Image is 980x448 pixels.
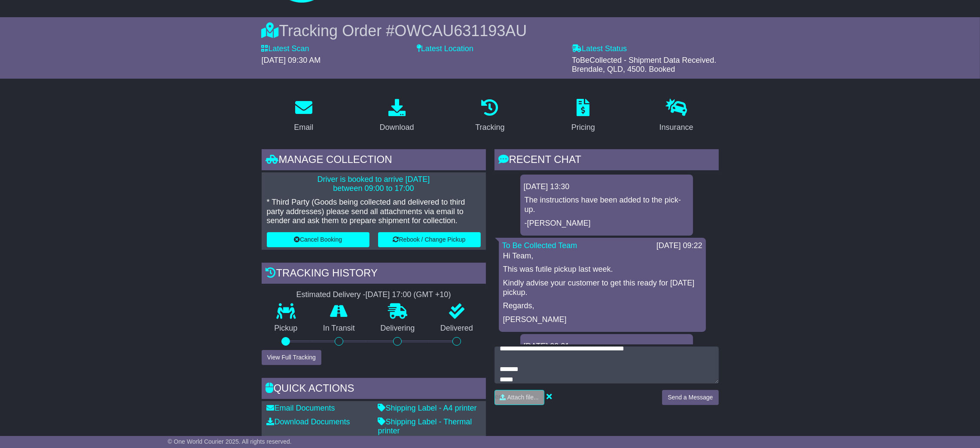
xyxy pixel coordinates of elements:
div: RECENT CHAT [495,149,719,172]
a: Download Documents [267,417,350,426]
p: * Third Party (Goods being collected and delivered to third party addresses) please send all atta... [267,198,481,226]
a: Insurance [654,96,699,136]
span: ToBeCollected - Shipment Data Received. Brendale, QLD, 4500. Booked [572,56,716,74]
div: [DATE] 17:00 (GMT +10) [366,290,451,300]
div: [DATE] 09:21 [524,342,690,351]
label: Latest Status [572,44,627,54]
a: Shipping Label - A4 printer [378,404,477,412]
p: Kindly advise your customer to get this ready for [DATE] pickup. [503,279,702,297]
div: Quick Actions [262,378,486,401]
button: Send a Message [662,390,718,405]
a: Download [374,96,420,136]
a: Email [288,96,319,136]
p: [PERSON_NAME] [503,315,702,325]
button: Cancel Booking [267,232,369,247]
p: -[PERSON_NAME] [525,219,689,228]
label: Latest Scan [262,44,309,54]
div: Tracking history [262,263,486,286]
span: OWCAU631193AU [394,22,527,40]
div: Tracking [475,122,504,133]
span: [DATE] 09:30 AM [262,56,321,64]
p: Driver is booked to arrive [DATE] between 09:00 to 17:00 [267,175,481,193]
p: In Transit [310,324,368,333]
button: Rebook / Change Pickup [378,232,481,247]
div: [DATE] 13:30 [524,182,690,192]
div: Pricing [571,122,595,133]
p: Delivering [368,324,428,333]
div: Tracking Order # [262,21,719,40]
p: This was futile pickup last week. [503,265,702,274]
div: Insurance [659,122,693,133]
a: Tracking [470,96,510,136]
a: Email Documents [267,404,335,412]
a: Pricing [566,96,601,136]
p: Delivered [427,324,486,333]
p: Hi Team, [503,252,702,261]
a: Shipping Label - Thermal printer [378,417,472,436]
a: To Be Collected Team [502,241,577,250]
div: Manage collection [262,149,486,172]
div: Download [380,122,414,133]
span: © One World Courier 2025. All rights reserved. [168,438,292,445]
p: The instructions have been added to the pick-up. [525,196,689,214]
div: Email [294,122,313,133]
div: Estimated Delivery - [262,290,486,300]
div: [DATE] 09:22 [656,241,702,251]
label: Latest Location [417,44,473,54]
button: View Full Tracking [262,350,321,365]
p: Pickup [262,324,311,333]
p: Regards, [503,301,702,311]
